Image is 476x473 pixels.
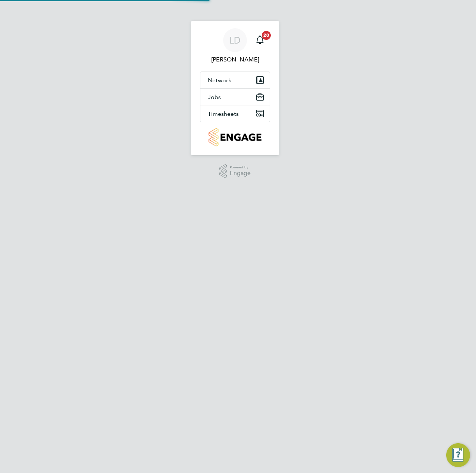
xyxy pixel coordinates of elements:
a: 20 [253,28,267,52]
span: Network [208,77,231,84]
a: LD[PERSON_NAME] [200,28,270,64]
span: Timesheets [208,110,239,117]
span: Liam D'unienville [200,55,270,64]
a: Go to home page [200,128,270,146]
span: Engage [230,170,251,177]
button: Jobs [200,89,270,105]
button: Network [200,72,270,88]
span: 20 [262,31,271,40]
span: Powered by [230,164,251,171]
button: Timesheets [200,105,270,122]
span: LD [229,35,241,45]
a: Powered byEngage [219,164,251,178]
button: Engage Resource Center [446,443,470,467]
nav: Main navigation [191,21,279,155]
span: Jobs [208,93,221,101]
img: countryside-properties-logo-retina.png [209,128,261,146]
